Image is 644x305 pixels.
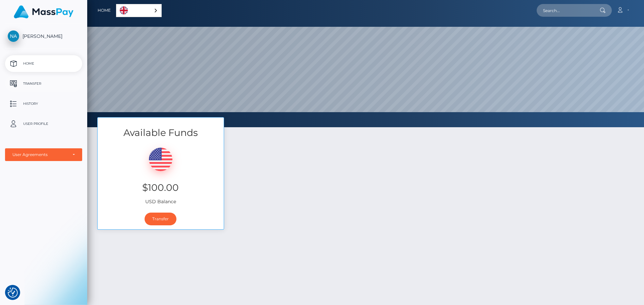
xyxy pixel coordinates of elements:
input: Search... [537,4,600,17]
a: Home [98,3,111,17]
h3: Available Funds [98,126,224,139]
a: English [116,4,161,17]
div: Language [116,4,162,17]
a: Transfer [5,75,82,92]
img: USD.png [149,148,172,171]
a: Home [5,55,82,72]
button: User Agreements [5,148,82,161]
a: Transfer [145,213,176,225]
p: User Profile [8,119,79,129]
div: USD Balance [98,139,224,209]
aside: Language selected: English [116,4,162,17]
span: [PERSON_NAME] [5,33,82,39]
a: User Profile [5,116,82,132]
img: MassPay [14,5,73,18]
p: History [8,99,79,109]
p: Home [8,59,79,69]
button: Consent Preferences [8,288,18,298]
h3: $100.00 [103,181,219,194]
div: User Agreements [12,152,67,157]
a: History [5,95,82,112]
p: Transfer [8,79,79,89]
img: Revisit consent button [8,288,18,298]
